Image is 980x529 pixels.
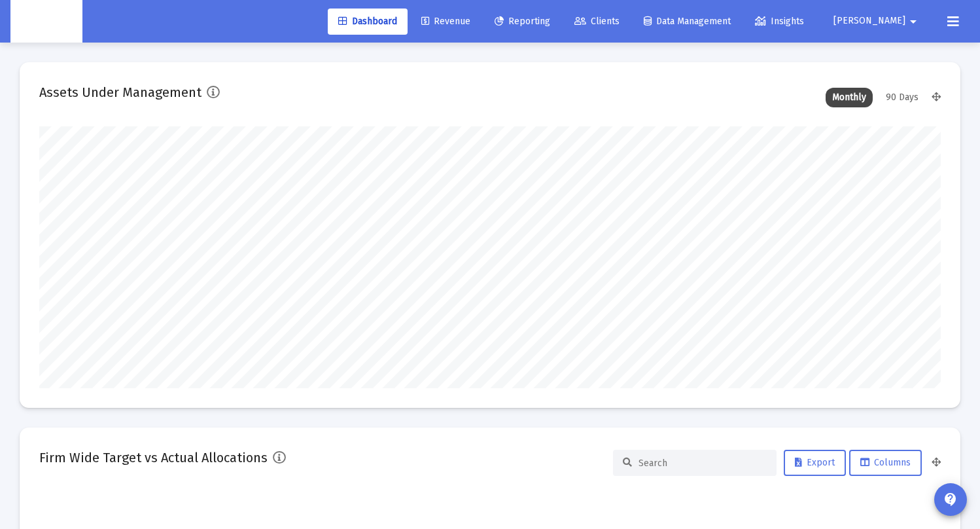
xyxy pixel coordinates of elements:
[338,16,397,27] span: Dashboard
[943,492,958,507] mat-icon: contact_support
[484,9,561,35] a: Reporting
[639,458,767,469] input: Search
[905,9,921,35] mat-icon: arrow_drop_down
[39,447,268,468] h2: Firm Wide Target vs Actual Allocations
[795,457,835,468] span: Export
[784,450,846,476] button: Export
[849,450,922,476] button: Columns
[328,9,408,35] a: Dashboard
[495,16,550,27] span: Reporting
[833,16,905,27] span: [PERSON_NAME]
[744,9,814,35] a: Insights
[818,8,937,34] button: [PERSON_NAME]
[860,457,911,468] span: Columns
[574,16,620,27] span: Clients
[564,9,630,35] a: Clients
[20,9,73,35] img: Dashboard
[421,16,470,27] span: Revenue
[39,82,201,103] h2: Assets Under Management
[755,16,804,27] span: Insights
[644,16,731,27] span: Data Management
[633,9,741,35] a: Data Management
[879,88,925,107] div: 90 Days
[411,9,481,35] a: Revenue
[826,88,873,107] div: Monthly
